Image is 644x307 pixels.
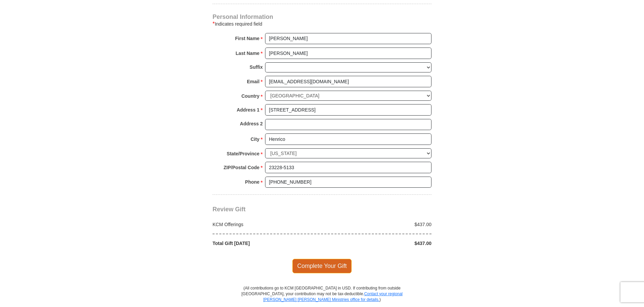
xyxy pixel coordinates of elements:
[292,259,352,273] span: Complete Your Gift
[322,221,435,228] div: $437.00
[213,14,431,20] h4: Personal Information
[241,91,260,101] strong: Country
[263,291,402,302] a: Contact your regional [PERSON_NAME] [PERSON_NAME] Ministries office for details.
[227,149,259,158] strong: State/Province
[209,240,322,247] div: Total Gift [DATE]
[245,177,260,187] strong: Phone
[237,105,260,115] strong: Address 1
[322,240,435,247] div: $437.00
[209,221,322,228] div: KCM Offerings
[250,62,263,72] strong: Suffix
[251,134,259,144] strong: City
[240,119,263,128] strong: Address 2
[213,20,431,28] div: Indicates required field
[224,163,260,172] strong: ZIP/Postal Code
[235,34,259,43] strong: First Name
[236,49,260,58] strong: Last Name
[213,206,246,213] span: Review Gift
[247,77,259,86] strong: Email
